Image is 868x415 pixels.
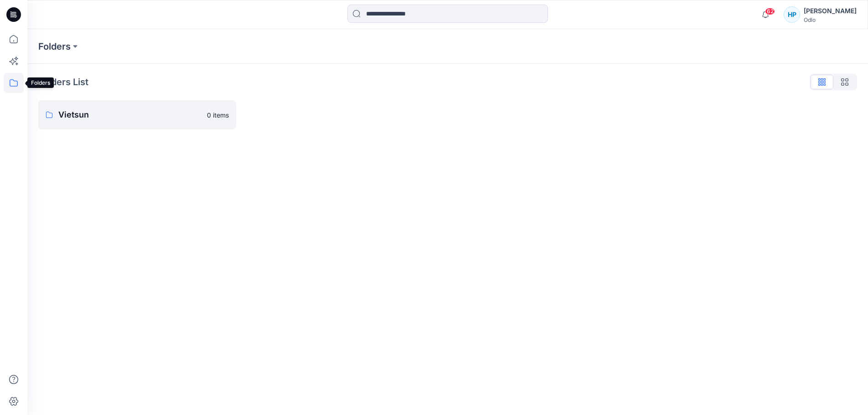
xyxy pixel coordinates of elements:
a: Vietsun0 items [38,100,236,129]
p: Vietsun [58,108,201,121]
div: [PERSON_NAME] [804,5,857,16]
div: Odlo [804,16,857,23]
div: HP [784,6,800,23]
span: 62 [765,8,775,15]
p: 0 items [207,110,229,120]
p: Folders List [38,75,88,89]
a: Folders [38,40,71,53]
